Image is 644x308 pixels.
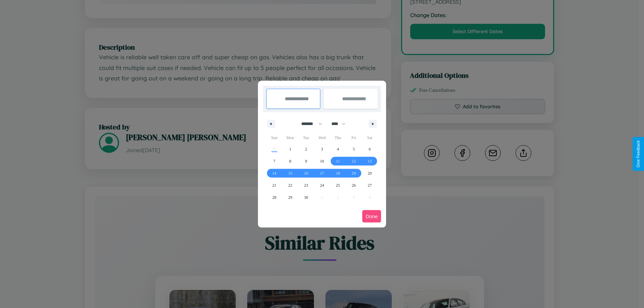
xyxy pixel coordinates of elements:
span: 18 [336,167,340,179]
span: 10 [320,155,324,167]
button: 1 [282,143,298,155]
button: 16 [298,167,314,179]
span: Wed [314,132,330,143]
span: 2 [305,143,307,155]
button: 28 [266,191,282,203]
span: 7 [273,155,275,167]
button: 14 [266,167,282,179]
span: 30 [304,191,308,203]
span: 26 [352,179,356,191]
button: 6 [362,143,378,155]
button: 18 [330,167,346,179]
span: 14 [272,167,276,179]
button: 22 [282,179,298,191]
button: 27 [362,179,378,191]
button: 13 [362,155,378,167]
button: 15 [282,167,298,179]
span: 6 [369,143,371,155]
button: 21 [266,179,282,191]
button: 30 [298,191,314,203]
span: 24 [320,179,324,191]
button: 20 [362,167,378,179]
span: 22 [288,179,292,191]
span: 15 [288,167,292,179]
span: Tue [298,132,314,143]
button: 9 [298,155,314,167]
button: 2 [298,143,314,155]
span: 12 [352,155,356,167]
span: Mon [282,132,298,143]
button: 3 [314,143,330,155]
button: Done [362,210,381,223]
button: 4 [330,143,346,155]
button: 17 [314,167,330,179]
span: 13 [368,155,372,167]
span: 19 [352,167,356,179]
span: 23 [304,179,308,191]
span: 3 [321,143,323,155]
span: 20 [368,167,372,179]
button: 5 [346,143,362,155]
span: 21 [272,179,276,191]
span: 25 [336,179,340,191]
span: 29 [288,191,292,203]
span: 28 [272,191,276,203]
span: Fri [346,132,362,143]
span: 17 [320,167,324,179]
button: 23 [298,179,314,191]
button: 11 [330,155,346,167]
span: Sun [266,132,282,143]
button: 19 [346,167,362,179]
button: 26 [346,179,362,191]
button: 7 [266,155,282,167]
button: 8 [282,155,298,167]
span: 16 [304,167,308,179]
div: Give Feedback [636,140,641,168]
span: 5 [353,143,355,155]
button: 12 [346,155,362,167]
button: 10 [314,155,330,167]
span: 1 [289,143,291,155]
button: 25 [330,179,346,191]
button: 29 [282,191,298,203]
span: Sat [362,132,378,143]
span: 4 [337,143,339,155]
span: 11 [336,155,340,167]
span: 27 [368,179,372,191]
span: Thu [330,132,346,143]
button: 24 [314,179,330,191]
span: 8 [289,155,291,167]
span: 9 [305,155,307,167]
